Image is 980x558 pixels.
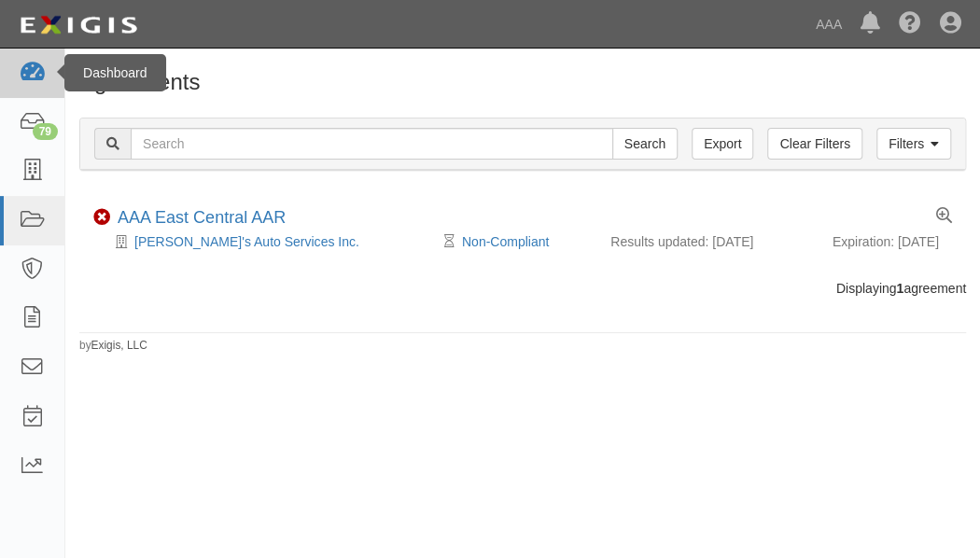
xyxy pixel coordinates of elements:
[91,339,147,352] a: Exigis, LLC
[612,128,678,160] input: Search
[65,279,980,298] div: Displaying agreement
[131,128,613,160] input: Search
[64,54,166,91] div: Dashboard
[610,232,805,251] div: Results updated: [DATE]
[93,232,449,251] div: Lenny's Auto Services Inc.
[134,234,359,249] a: [PERSON_NAME]'s Auto Services Inc.
[896,281,903,296] b: 1
[692,128,753,160] a: Export
[444,235,455,248] i: Pending Review
[876,128,951,160] a: Filters
[767,128,861,160] a: Clear Filters
[93,209,110,226] i: Non-Compliant
[14,8,143,42] img: logo-5460c22ac91f19d4615b14bd174203de0afe785f0fc80cf4dbbc73dc1793850b.png
[936,208,952,225] a: View results summary
[79,338,147,354] small: by
[833,232,952,251] div: Expiration: [DATE]
[33,123,58,140] div: 79
[118,208,286,229] div: AAA East Central AAR
[118,208,286,227] a: AAA East Central AAR
[79,70,966,94] h1: Agreements
[462,234,549,249] a: Non-Compliant
[806,6,851,43] a: AAA
[899,13,921,35] i: Help Center - Complianz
